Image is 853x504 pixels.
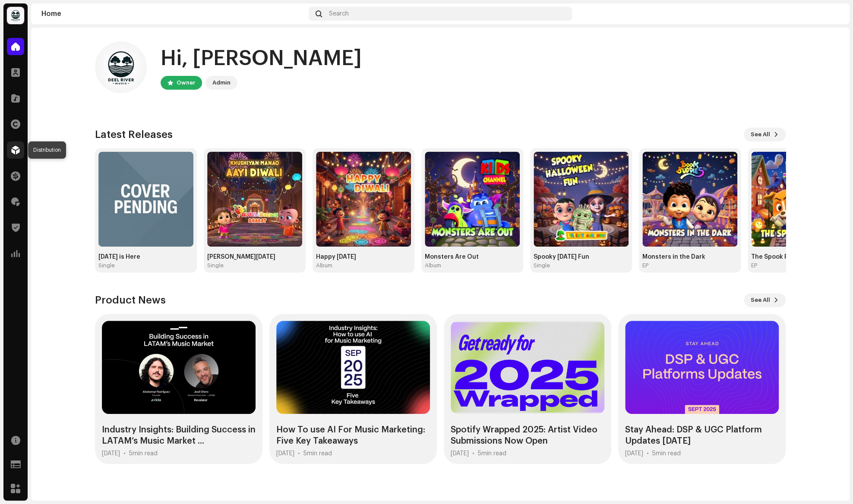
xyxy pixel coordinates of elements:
[207,152,302,247] img: 6e07d2ec-0d9e-4874-86cb-101e2307d455
[451,424,604,447] div: Spotify Wrapped 2025: Artist Video Submissions Now Open
[207,254,302,260] div: [PERSON_NAME][DATE]
[751,262,757,269] div: EP
[656,451,681,457] span: min read
[425,262,441,269] div: Album
[102,424,256,447] div: Industry Insights: Building Success in LATAM’s Music Market ...
[647,450,649,457] div: •
[744,128,786,141] button: See All
[751,126,770,143] span: See All
[625,424,779,447] div: Stay Ahead: DSP & UGC Platform Updates [DATE]
[642,152,737,247] img: a0413f25-253f-4d53-b89e-f3a664293668
[129,450,158,457] div: 5
[7,7,24,24] img: b01bb792-8356-4547-a3ed-9d154c7bda15
[316,152,411,247] img: 32a05806-bd27-4f27-9a74-cde8d4079b97
[303,450,332,457] div: 5
[161,45,362,72] div: Hi, [PERSON_NAME]
[212,78,231,88] div: Admin
[95,293,166,307] h3: Product News
[316,262,332,269] div: Album
[481,451,506,457] span: min read
[425,152,520,247] img: 2d04b452-64ee-4078-8fc8-37337d2440b1
[478,450,506,457] div: 5
[825,7,839,21] img: aa667d68-6f2a-49b3-a378-5c7a0ce4385c
[98,152,193,247] img: 2d4b43ce-7fe5-4310-af81-051444e5cb48
[316,254,411,260] div: Happy [DATE]
[472,450,474,457] div: •
[451,450,469,457] div: [DATE]
[625,450,643,457] div: [DATE]
[41,10,305,17] div: Home
[95,41,147,93] img: aa667d68-6f2a-49b3-a378-5c7a0ce4385c
[102,450,120,457] div: [DATE]
[425,254,520,260] div: Monsters Are Out
[133,451,158,457] span: min read
[329,10,349,17] span: Search
[298,450,300,457] div: •
[534,262,550,269] div: Single
[95,128,173,141] h3: Latest Releases
[534,254,629,260] div: Spooky [DATE] Fun
[276,450,294,457] div: [DATE]
[751,291,770,309] span: See All
[652,450,681,457] div: 5
[642,254,737,260] div: Monsters in the Dark
[307,451,332,457] span: min read
[123,450,126,457] div: •
[276,424,430,447] div: How To use AI For Music Marketing: Five Key Takeaways
[207,262,224,269] div: Single
[534,152,629,247] img: 56b681ce-1524-4016-92a7-3d0503794e5c
[751,254,846,260] div: The Spook Parade
[744,293,786,307] button: See All
[98,262,115,269] div: Single
[98,254,193,260] div: [DATE] is Here
[751,152,846,247] img: 55647c64-f87e-4344-b029-7c3f34b37558
[177,78,195,88] div: Owner
[642,262,648,269] div: EP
